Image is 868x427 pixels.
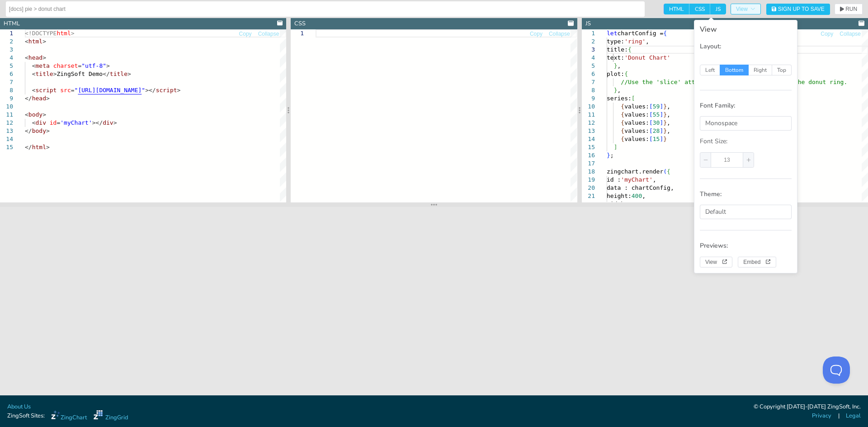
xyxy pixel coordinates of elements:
[743,259,771,265] span: Embed
[42,38,46,45] span: >
[624,70,628,77] span: {
[582,176,595,184] div: 19
[631,192,642,199] span: 400
[25,95,32,102] span: </
[652,176,656,183] span: ,
[582,103,595,111] div: 10
[700,65,720,75] span: Left
[60,119,92,126] span: 'myChart'
[142,87,145,94] span: "
[607,184,674,191] span: data : chartConfig,
[582,62,595,70] div: 5
[46,127,50,134] span: >
[78,87,142,94] span: [URL][DOMAIN_NAME]
[649,103,653,110] span: [
[652,127,660,134] span: 28
[582,94,595,103] div: 9
[582,192,595,200] div: 21
[607,38,624,45] span: type:
[71,87,75,94] span: =
[628,46,632,53] span: {
[46,95,50,102] span: >
[53,70,57,77] span: >
[720,65,749,75] span: Bottom
[103,70,110,77] span: </
[649,127,653,134] span: [
[32,87,36,94] span: <
[700,137,792,146] p: Font Size:
[667,119,670,126] span: ,
[621,79,794,85] span: //Use the 'slice' attribute to adjust the size of
[624,136,649,142] span: values:
[621,119,624,126] span: {
[582,29,595,38] div: 1
[660,136,663,142] span: ]
[778,6,825,12] span: Sign Up to Save
[846,412,861,420] a: Legal
[646,38,649,45] span: ,
[28,54,42,61] span: head
[582,143,595,151] div: 15
[582,38,595,46] div: 2
[51,410,87,422] a: ZingChart
[652,103,660,110] span: 59
[649,119,653,126] span: [
[738,257,776,267] button: Embed
[663,127,667,134] span: }
[621,136,624,142] span: {
[667,111,670,118] span: ,
[7,403,31,411] a: About Us
[548,30,571,38] button: Collapse
[663,103,667,110] span: }
[642,192,646,199] span: ,
[607,152,610,159] span: }
[621,127,624,134] span: {
[582,200,595,208] div: 22
[607,176,621,183] span: id :
[113,119,117,126] span: >
[663,168,667,175] span: (
[652,136,660,142] span: 15
[294,19,306,28] div: CSS
[106,62,110,69] span: >
[582,119,595,127] div: 12
[840,31,861,37] span: Collapse
[700,257,732,267] button: View
[705,259,727,265] span: View
[71,30,75,37] span: >
[649,136,653,142] span: [
[700,42,792,51] p: Layout:
[35,70,53,77] span: title
[823,357,850,384] iframe: Toggle Customer Support
[42,54,46,61] span: >
[607,70,624,77] span: plot:
[700,101,792,110] p: Font Family:
[607,54,624,61] span: text:
[839,30,861,38] button: Collapse
[28,111,42,118] span: body
[25,30,57,37] span: <!DOCTYPE
[700,190,792,199] p: Theme:
[53,62,78,69] span: charset
[35,119,46,126] span: div
[607,201,628,207] span: width:
[624,111,649,118] span: values:
[156,87,177,94] span: script
[92,119,103,126] span: ></
[663,111,667,118] span: }
[32,95,46,102] span: head
[613,87,617,94] span: }
[664,4,726,14] div: checkbox-group
[621,103,624,110] span: {
[624,38,646,45] span: 'ring'
[582,54,595,62] div: 4
[582,127,595,135] div: 13
[812,412,831,420] a: Privacy
[607,95,632,102] span: series:
[7,412,45,420] span: ZingSoft Sites:
[700,26,792,33] div: View
[57,30,71,37] span: html
[32,144,46,150] span: html
[582,46,595,54] div: 3
[705,119,737,127] span: Monospace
